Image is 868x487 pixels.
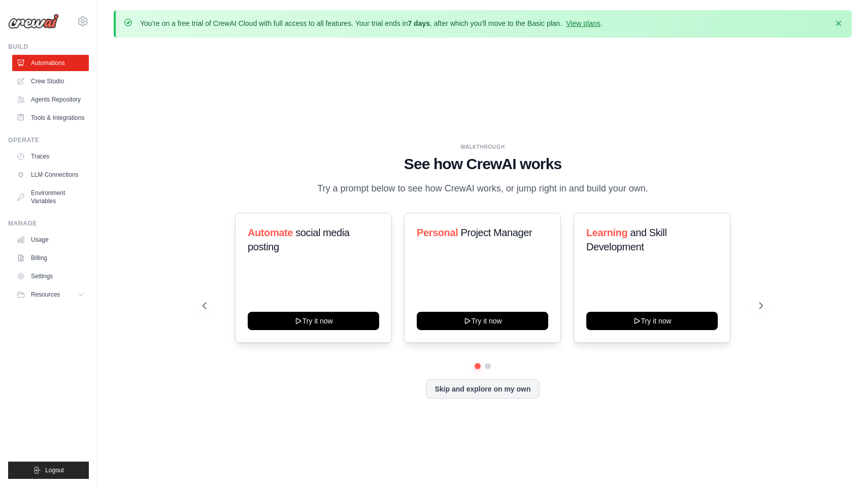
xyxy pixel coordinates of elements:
[8,136,89,144] div: Operate
[586,312,718,330] button: Try it now
[417,312,548,330] button: Try it now
[248,227,293,238] span: Automate
[12,110,89,126] a: Tools & Integrations
[312,181,653,196] p: Try a prompt below to see how CrewAI works, or jump right in and build your own.
[12,268,89,284] a: Settings
[12,250,89,266] a: Billing
[248,312,379,330] button: Try it now
[8,43,89,51] div: Build
[586,227,627,238] span: Learning
[12,167,89,183] a: LLM Connections
[12,55,89,71] a: Automations
[8,219,89,228] div: Manage
[417,227,458,238] span: Personal
[31,290,60,299] span: Resources
[12,185,89,209] a: Environment Variables
[461,227,532,238] span: Project Manager
[426,379,539,399] button: Skip and explore on my own
[140,18,603,28] p: You're on a free trial of CrewAI Cloud with full access to all features. Your trial ends in , aft...
[566,19,600,27] a: View plans
[12,73,89,89] a: Crew Studio
[8,14,59,29] img: Logo
[12,148,89,165] a: Traces
[248,227,350,252] span: social media posting
[45,466,64,474] span: Logout
[12,286,89,303] button: Resources
[12,232,89,248] a: Usage
[8,462,89,479] button: Logout
[408,19,430,27] strong: 7 days
[12,91,89,108] a: Agents Repository
[203,155,763,173] h1: See how CrewAI works
[586,227,666,252] span: and Skill Development
[203,143,763,151] div: WALKTHROUGH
